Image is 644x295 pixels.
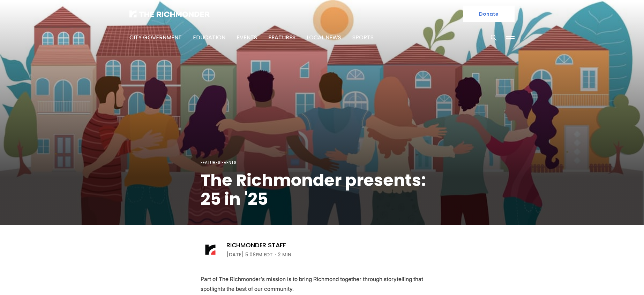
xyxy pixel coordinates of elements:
[463,6,515,22] a: Donate
[201,274,443,294] p: Part of The Richmonder's mission is to bring Richmond together through storytelling that spotligh...
[193,33,225,41] a: Education
[237,33,257,41] a: Events
[222,160,237,165] a: Events
[278,250,291,259] span: 2 min
[129,33,182,41] a: City Government
[226,241,286,249] a: Richmonder Staff
[352,33,374,41] a: Sports
[268,33,295,41] a: Features
[201,171,443,209] h1: The Richmonder presents: 25 in '25
[201,160,220,165] a: Features
[226,250,273,259] time: [DATE] 5:08PM EDT
[201,240,220,259] img: Richmonder Staff
[129,10,210,17] img: The Richmonder
[307,33,341,41] a: Local News
[488,32,499,43] button: Search this site
[201,158,443,167] div: |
